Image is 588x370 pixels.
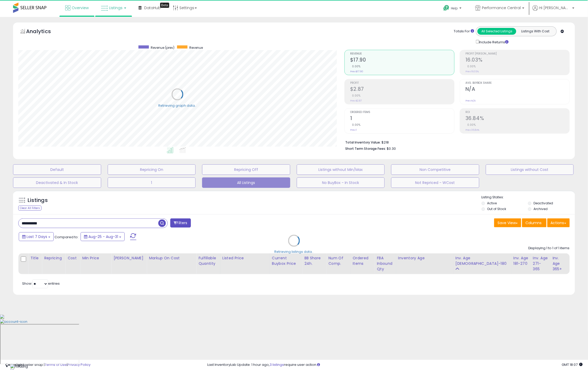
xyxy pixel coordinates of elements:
[108,177,196,188] button: 1
[465,123,476,127] small: 0.00%
[345,146,386,151] b: Short Term Storage Fees:
[539,5,571,10] span: Hi [PERSON_NAME]
[465,57,569,64] h2: 16.03%
[13,177,101,188] button: Deactivated & In Stock
[108,164,196,175] button: Repricing On
[345,139,566,145] li: $218
[350,99,362,102] small: Prev: $2.87
[443,5,450,11] i: Get Help
[350,115,454,122] h2: 1
[297,177,385,188] button: No BuyBox - In Stock
[482,5,521,10] span: Performance Central
[391,164,479,175] button: Non Competitive
[297,164,385,175] button: Listings without Min/Max
[350,70,363,73] small: Prev: $17.90
[350,123,361,127] small: 0.00%
[202,164,290,175] button: Repricing Off
[465,99,476,102] small: Prev: N/A
[350,57,454,64] h2: $17.90
[465,111,569,114] span: ROI
[202,177,290,188] button: All Listings
[350,111,454,114] span: Ordered Items
[72,5,89,10] span: Overview
[533,5,574,17] a: Hi [PERSON_NAME]
[350,82,454,85] span: Profit
[472,39,515,45] div: Include Returns
[160,3,169,8] div: Tooltip anchor
[13,164,101,175] button: Default
[465,70,479,73] small: Prev: 16.03%
[26,28,61,36] h5: Analytics
[275,250,314,254] div: Retrieving listings data..
[10,364,28,369] img: Floating
[345,140,381,145] b: Total Inventory Value:
[391,177,479,188] button: Not Repriced - WCost
[465,52,569,55] span: Profit [PERSON_NAME]
[109,5,123,10] span: Listings
[451,6,458,10] span: Help
[465,86,569,93] h2: N/A
[465,82,569,85] span: Avg. Buybox Share
[350,52,454,55] span: Revenue
[350,128,357,132] small: Prev: 1
[465,64,476,68] small: 0.00%
[516,28,555,35] button: Listings With Cost
[350,64,361,68] small: 0.00%
[477,28,516,35] button: All Selected Listings
[350,86,454,93] h2: $2.87
[144,5,161,10] span: DataHub
[486,164,574,175] button: Listings without Cost
[465,128,479,132] small: Prev: 36.84%
[350,94,361,98] small: 0.00%
[454,29,474,34] div: Totals For
[465,115,569,122] h2: 36.84%
[439,1,467,17] a: Help
[159,103,197,108] div: Retrieving graph data..
[387,146,396,151] span: $0.30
